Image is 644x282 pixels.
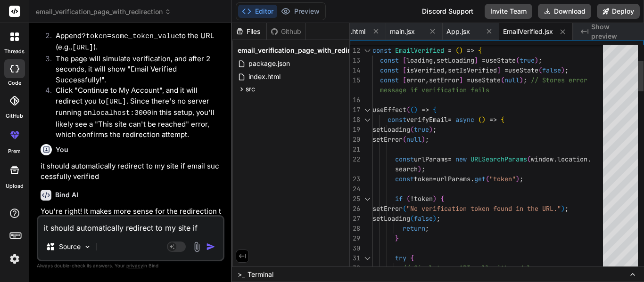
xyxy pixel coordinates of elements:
[459,76,463,84] span: ]
[248,270,273,279] span: Terminal
[350,174,360,184] div: 23
[350,234,360,243] div: 29
[372,135,403,144] span: setError
[471,155,527,163] span: URLSearchParams
[206,242,215,251] img: icon
[557,155,587,163] span: location
[437,214,440,223] span: ;
[501,76,504,84] span: (
[478,115,482,124] span: (
[350,224,360,234] div: 28
[410,214,414,223] span: (
[350,125,360,135] div: 19
[350,184,360,194] div: 24
[455,155,467,163] span: new
[350,65,360,75] div: 14
[553,155,557,163] span: .
[191,242,202,252] img: attachment
[48,85,223,140] li: Click "Continue to My Account", and it will redirect you to . Since there's no server running on ...
[597,4,640,19] button: Deploy
[59,242,81,251] p: Source
[501,115,504,124] span: {
[406,66,444,74] span: isVerified
[542,66,561,74] span: false
[406,56,433,64] span: loading
[455,46,459,55] span: (
[350,145,360,154] div: 21
[425,76,429,84] span: ,
[372,125,410,134] span: setLoading
[350,135,360,145] div: 20
[350,204,360,214] div: 26
[503,27,553,36] span: EmailVerified.jsx
[459,46,463,55] span: )
[520,175,523,183] span: ;
[55,190,78,200] h6: Bind AI
[7,251,23,267] img: settings
[350,105,360,115] div: 17
[406,204,561,213] span: "No verification token found in the URL."
[425,135,429,144] span: ;
[504,66,508,74] span: =
[238,46,371,55] span: email_verification_page_with_redirection
[8,79,21,87] label: code
[410,125,414,134] span: (
[406,105,410,114] span: (
[380,76,399,84] span: const
[350,46,360,56] div: 12
[395,194,403,203] span: if
[531,155,553,163] span: window
[448,155,452,163] span: =
[565,204,569,213] span: ;
[380,86,489,94] span: message if verification fails
[248,71,281,82] span: index.html
[4,48,25,56] label: threads
[82,32,179,40] code: ?token=some_token_value
[471,76,501,84] span: useState
[527,155,531,163] span: (
[406,76,425,84] span: error
[403,204,406,213] span: (
[467,46,474,55] span: =>
[531,76,587,84] span: // Stores error
[361,115,373,125] div: Click to collapse the range.
[41,206,223,238] p: You're right! It makes more sense for the redirection to happen automatically once the email is s...
[516,56,520,64] span: (
[37,261,224,270] p: Always double-check its answers. Your in Bind
[538,66,542,74] span: (
[406,135,421,144] span: null
[6,112,23,120] label: GitHub
[395,175,414,183] span: const
[372,204,403,213] span: setError
[414,214,433,223] span: false
[448,66,497,74] span: setIsVerified
[448,115,452,124] span: =
[105,98,126,106] code: [URL]
[361,194,373,204] div: Click to collapse the range.
[403,56,406,64] span: [
[446,27,470,36] span: App.jsx
[414,194,433,203] span: token
[485,4,532,19] button: Invite Team
[414,105,418,114] span: )
[395,46,444,55] span: EmailVerified
[232,27,266,36] div: Files
[361,253,373,263] div: Click to collapse the range.
[421,135,425,144] span: )
[48,54,223,86] li: The page will simulate verification, and after 2 seconds, it will show "Email Verified Successful...
[425,224,429,233] span: ;
[390,27,415,36] span: main.jsx
[523,76,527,84] span: ;
[56,145,68,154] h6: You
[395,165,418,173] span: search
[380,66,399,74] span: const
[372,105,406,114] span: useEffect
[403,66,406,74] span: [
[403,224,425,233] span: return
[516,175,520,183] span: )
[403,76,406,84] span: [
[350,253,360,263] div: 31
[410,105,414,114] span: (
[474,56,478,64] span: ]
[482,56,486,64] span: =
